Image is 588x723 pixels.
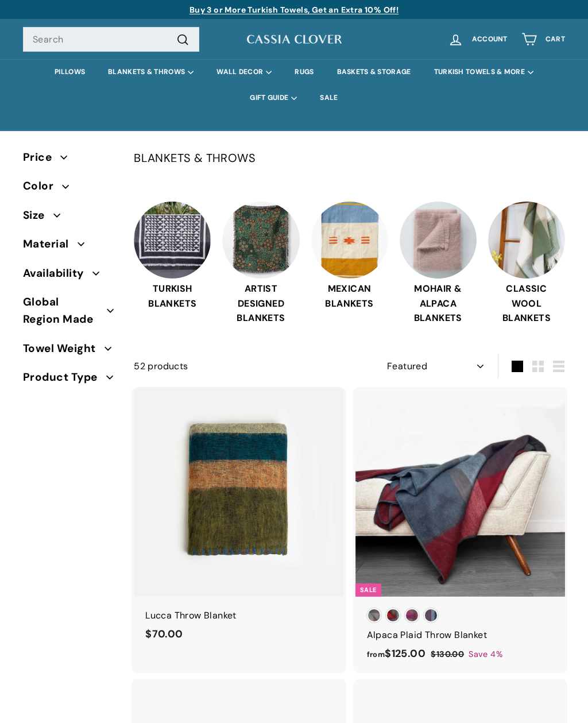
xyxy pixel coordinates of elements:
span: Cart [546,36,565,43]
a: TURKISH BLANKETS [134,202,211,326]
a: RUGS [283,59,325,85]
a: BASKETS & STORAGE [326,59,423,85]
summary: BLANKETS & THROWS [96,59,205,85]
button: Availability [23,262,115,291]
a: SALE [308,85,349,111]
a: Sale Alpaca Plaid Throw Blanket Save 4% [355,387,565,674]
button: Material [23,233,115,261]
span: CLASSIC WOOL BLANKETS [488,281,565,326]
a: CLASSIC WOOL BLANKETS [488,202,565,326]
span: Account [472,36,508,43]
input: Search [23,27,199,52]
a: Buy 3 or More Turkish Towels, Get an Extra 10% Off! [189,5,399,15]
span: MOHAIR & ALPACA BLANKETS [400,281,477,326]
button: Towel Weight [23,337,115,366]
a: PILLOWS [43,59,96,85]
span: Size [23,207,53,224]
img: A striped throw blanket with varying shades of olive green, deep teal, mustard, and beige, with a... [134,387,343,597]
span: Product Type [23,369,106,386]
summary: TURKISH TOWELS & MORE [423,59,545,85]
span: from [367,649,385,659]
span: Price [23,149,60,166]
button: Global Region Made [23,291,115,337]
button: Product Type [23,366,115,395]
span: TURKISH BLANKETS [134,281,211,311]
span: $70.00 [145,627,183,641]
p: BLANKETS & THROWS [134,149,565,167]
span: Save 4% [469,648,502,661]
button: Size [23,204,115,233]
a: Cart [514,22,572,56]
span: Towel Weight [23,340,105,357]
div: 52 products [134,359,349,374]
div: Alpaca Plaid Throw Blanket [367,628,554,643]
button: Color [23,175,115,203]
div: Sale [355,583,381,597]
a: Account [441,22,514,56]
span: MEXICAN BLANKETS [311,281,388,311]
span: Material [23,235,78,253]
span: Availability [23,265,92,282]
a: A striped throw blanket with varying shades of olive green, deep teal, mustard, and beige, with a... [134,387,343,654]
span: $130.00 [431,649,464,659]
a: MOHAIR & ALPACA BLANKETS [400,202,477,326]
a: MEXICAN BLANKETS [311,202,388,326]
button: Price [23,146,115,175]
div: Lucca Throw Blanket [145,608,332,623]
a: ARTIST DESIGNED BLANKETS [222,202,299,326]
span: Global Region Made [23,293,107,328]
span: $125.00 [367,647,425,660]
span: Color [23,177,62,195]
summary: GIFT GUIDE [238,85,308,111]
span: ARTIST DESIGNED BLANKETS [222,281,299,326]
summary: WALL DECOR [205,59,283,85]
